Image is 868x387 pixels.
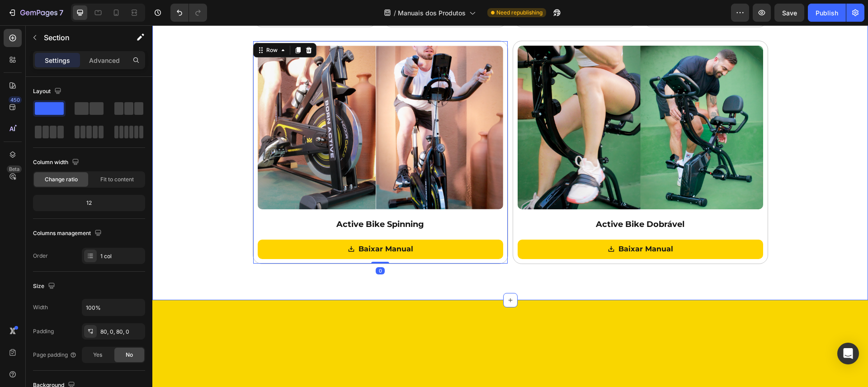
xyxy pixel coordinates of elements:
[33,252,48,260] div: Order
[9,96,22,104] div: 450
[33,327,54,335] div: Padding
[365,20,611,184] img: gempages_523660391679525952-ad39e5a3-e7ad-4665-a482-ceef91cfc5d1.png
[365,193,611,205] h2: Active Bike Dobrável
[398,8,466,18] span: Manuais dos Produtos
[33,280,57,293] div: Size
[365,214,611,234] a: Baixar Manual
[808,4,846,22] button: Publish
[89,56,120,65] p: Advanced
[93,351,102,359] span: Yes
[44,32,118,43] p: Section
[112,21,127,29] div: Row
[774,4,804,22] button: Save
[100,175,134,184] span: Fit to content
[223,242,232,249] div: 0
[466,217,521,231] p: Baixar Manual
[35,197,143,209] div: 12
[33,227,104,240] div: Columns management
[45,56,70,65] p: Settings
[33,85,63,98] div: Layout
[816,8,838,18] div: Publish
[782,9,797,17] span: Save
[126,351,133,359] span: No
[33,303,48,311] div: Width
[152,25,868,387] iframe: Design area
[7,165,22,173] div: Beta
[45,175,78,184] span: Change ratio
[170,4,207,22] div: Undo/Redo
[206,217,261,231] p: Baixar Manual
[33,351,77,359] div: Page padding
[4,4,67,22] button: 7
[33,156,81,169] div: Column width
[82,299,145,316] input: Auto
[59,7,63,18] p: 7
[837,343,859,364] div: Open Intercom Messenger
[100,252,143,260] div: 1 col
[496,9,542,17] span: Need republishing
[100,328,143,336] div: 80, 0, 80, 0
[394,8,396,18] span: /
